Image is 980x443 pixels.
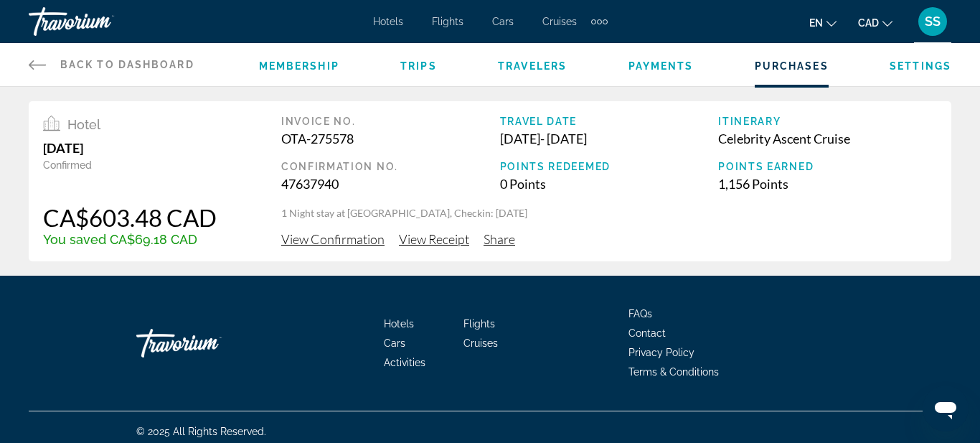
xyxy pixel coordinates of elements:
a: Privacy Policy [628,347,694,358]
button: Extra navigation items [591,10,608,33]
a: Terms & Conditions [628,366,719,378]
div: Celebrity Ascent Cruise [718,131,937,146]
a: Hotels [373,16,403,27]
div: 0 Points [500,176,719,192]
a: Payments [628,60,694,72]
div: Confirmation No. [281,161,500,172]
a: Activities [384,357,425,368]
div: Invoice No. [281,116,500,127]
iframe: Button to launch messaging window [923,386,969,432]
a: FAQs [628,308,652,320]
a: Cruises [542,16,577,27]
a: Travorium [29,3,172,40]
a: Hotels [384,318,414,330]
a: Settings [890,60,951,72]
a: Travorium [136,322,280,365]
span: Back to Dashboard [60,59,194,70]
a: Flights [432,16,463,27]
div: CA$603.48 CAD [43,203,217,232]
a: Travelers [498,60,567,72]
p: 1 Night stay at [GEOGRAPHIC_DATA], Checkin: [DATE] [281,206,937,220]
button: Change currency [858,12,892,33]
span: Hotel [67,117,100,132]
span: en [809,17,823,29]
div: Itinerary [718,116,937,127]
a: Purchases [755,60,829,72]
a: Cruises [463,337,498,349]
div: Points Redeemed [500,161,719,172]
span: View Confirmation [281,231,385,247]
a: Trips [400,60,437,72]
span: Share [484,231,515,247]
span: SS [925,14,941,29]
a: Membership [259,60,339,72]
button: User Menu [914,6,951,37]
div: [DATE] - [DATE] [500,131,719,146]
a: Cars [492,16,514,27]
div: 1,156 Points [718,176,937,192]
button: Change language [809,12,837,33]
span: © 2025 All Rights Reserved. [136,426,266,437]
span: CAD [858,17,879,29]
div: Travel Date [500,116,719,127]
div: 47637940 [281,176,500,192]
div: OTA-275578 [281,131,500,146]
div: Confirmed [43,159,217,171]
a: Cars [384,337,405,349]
a: Contact [628,327,666,339]
div: [DATE] [43,140,217,156]
span: View Receipt [399,231,469,247]
a: Back to Dashboard [29,43,194,86]
div: Points Earned [718,161,937,172]
a: Flights [463,318,495,330]
div: You saved CA$69.18 CAD [43,232,217,247]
